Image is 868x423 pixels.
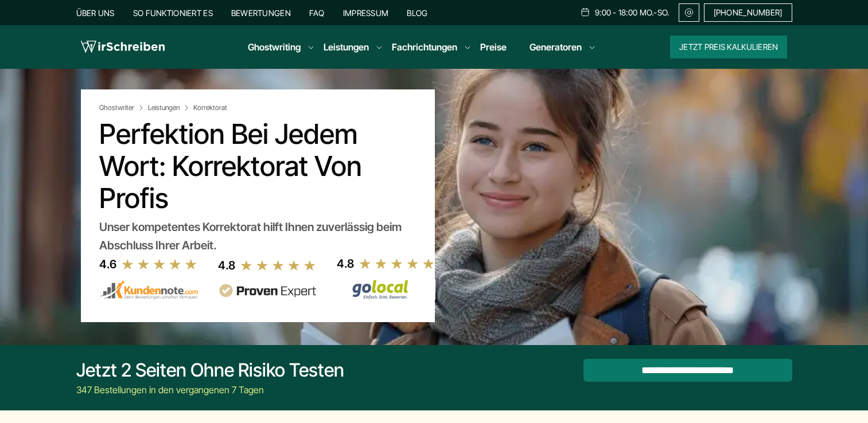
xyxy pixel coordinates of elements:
a: Fachrichtungen [392,40,457,54]
div: Unser kompetentes Korrektorat hilft Ihnen zuverlässig beim Abschluss Ihrer Arbeit. [99,218,417,254]
a: Generatoren [530,40,582,54]
a: Impressum [343,8,389,18]
img: provenexpert reviews [218,284,317,298]
div: 4.8 [218,256,235,275]
div: 347 Bestellungen in den vergangenen 7 Tagen [76,383,344,397]
a: Ghostwriting [248,40,301,54]
div: 4.8 [337,254,354,273]
a: [PHONE_NUMBER] [704,3,792,22]
span: [PHONE_NUMBER] [714,8,783,17]
img: stars [359,257,435,270]
button: Jetzt Preis kalkulieren [670,36,787,58]
img: logo wirschreiben [81,38,165,56]
h1: Perfektion bei jedem Wort: Korrektorat von Profis [99,118,417,214]
img: Email [684,8,694,17]
a: FAQ [309,8,325,18]
a: So funktioniert es [133,8,213,18]
span: Korrektorat [193,103,227,112]
img: kundennote [99,280,198,300]
img: stars [240,259,317,272]
span: 9:00 - 18:00 Mo.-So. [595,8,670,17]
img: Schedule [580,7,590,17]
div: 4.6 [99,255,116,273]
div: Jetzt 2 Seiten ohne Risiko testen [76,359,344,382]
a: Leistungen [324,40,369,54]
a: Über uns [76,8,115,18]
a: Ghostwriter [99,103,146,112]
a: Blog [407,8,427,18]
img: Wirschreiben Bewertungen [337,279,435,300]
a: Preise [480,41,507,53]
a: Bewertungen [231,8,291,18]
img: stars [121,258,198,271]
a: Leistungen [148,103,191,112]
